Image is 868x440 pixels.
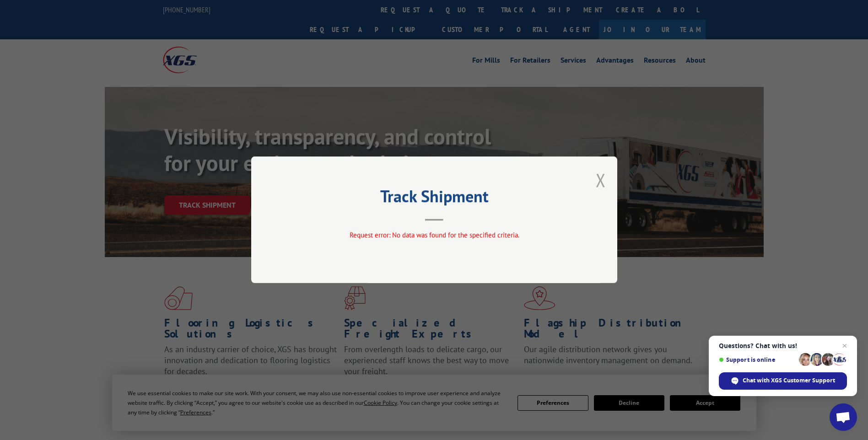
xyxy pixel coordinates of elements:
[719,372,847,390] div: Chat with XGS Customer Support
[297,190,571,207] h2: Track Shipment
[719,342,847,349] span: Questions? Chat with us!
[596,168,606,192] button: Close modal
[839,340,850,351] span: Close chat
[830,403,857,431] div: Open chat
[349,231,519,240] span: Request error: No data was found for the specified criteria.
[719,356,796,363] span: Support is online
[743,376,835,385] span: Chat with XGS Customer Support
